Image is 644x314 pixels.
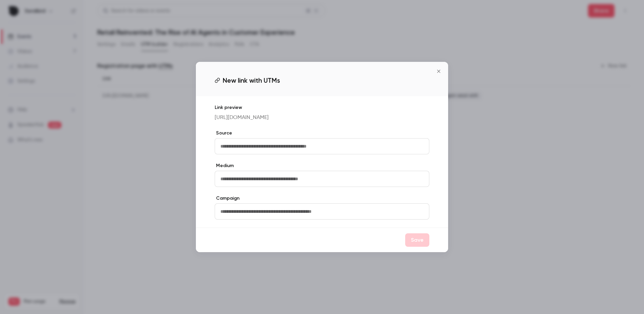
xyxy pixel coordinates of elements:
[432,65,445,78] button: Close
[215,130,429,136] label: Source
[215,104,429,111] p: Link preview
[223,75,280,85] span: New link with UTMs
[215,162,429,169] label: Medium
[215,195,429,202] label: Campaign
[215,114,429,122] p: [URL][DOMAIN_NAME]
